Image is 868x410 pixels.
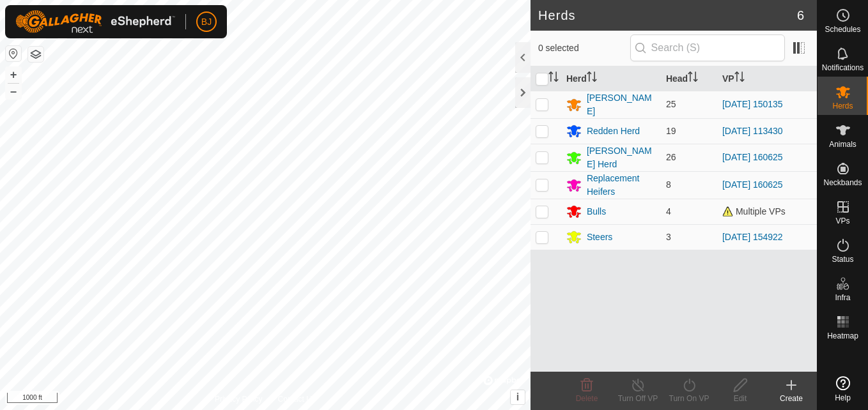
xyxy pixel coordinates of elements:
span: Delete [576,394,598,403]
p-sorticon: Activate to sort [688,73,698,84]
div: [PERSON_NAME] Herd [587,144,656,171]
span: Herds [832,102,853,110]
span: 3 [666,232,671,242]
div: Turn Off VP [612,393,663,404]
a: Help [818,371,868,407]
span: Help [835,394,851,402]
div: [PERSON_NAME] [587,91,656,118]
a: [DATE] 113430 [722,126,783,136]
span: 0 selected [538,42,630,55]
div: Edit [715,393,766,404]
span: 25 [666,99,676,109]
span: i [516,391,519,402]
div: Create [766,393,817,404]
span: Neckbands [823,179,862,186]
span: 4 [666,206,671,216]
p-sorticon: Activate to sort [587,73,597,84]
a: [DATE] 150135 [722,99,783,109]
button: Reset Map [6,46,21,61]
h2: Herds [538,8,797,23]
button: i [511,390,525,404]
div: Turn On VP [663,393,715,404]
span: 6 [797,6,804,25]
a: [DATE] 154922 [722,232,783,242]
div: Replacement Heifers [587,172,656,199]
span: Animals [829,140,856,148]
span: Status [832,255,853,263]
p-sorticon: Activate to sort [734,73,745,84]
div: Redden Herd [587,125,640,138]
th: Head [661,66,717,91]
button: + [6,67,21,82]
span: 26 [666,152,676,162]
span: 8 [666,179,671,190]
a: [DATE] 160625 [722,152,783,162]
span: VPs [835,217,849,225]
button: Map Layers [28,47,43,62]
a: Privacy Policy [215,393,263,405]
span: Infra [835,294,850,301]
span: BJ [201,15,212,29]
button: – [6,84,21,99]
th: Herd [561,66,661,91]
input: Search (S) [630,34,785,61]
th: VP [717,66,817,91]
span: Notifications [822,64,864,72]
span: Heatmap [827,332,858,340]
img: Gallagher Logo [15,10,175,33]
span: Multiple VPs [722,206,786,216]
span: 19 [666,126,676,136]
div: Steers [587,231,612,244]
a: Contact Us [278,393,316,405]
a: [DATE] 160625 [722,179,783,190]
span: Schedules [825,26,860,33]
p-sorticon: Activate to sort [548,73,559,84]
div: Bulls [587,205,606,218]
